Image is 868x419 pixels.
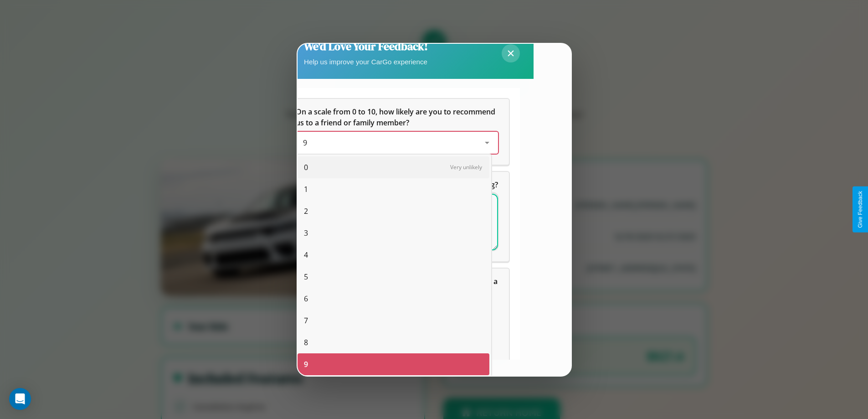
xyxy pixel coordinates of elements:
p: Help us improve your CarGo experience [304,56,428,68]
span: 0 [304,162,308,173]
h2: We'd Love Your Feedback! [304,39,428,54]
div: On a scale from 0 to 10, how likely are you to recommend us to a friend or family member? [296,132,498,154]
span: 3 [304,228,308,238]
div: 0 [298,156,489,178]
div: 9 [298,353,489,375]
div: 6 [298,288,489,310]
div: Open Intercom Messenger [9,388,31,410]
div: Give Feedback [857,191,863,228]
span: Which of the following features do you value the most in a vehicle? [296,276,499,297]
span: 5 [304,271,308,282]
div: 7 [298,310,489,331]
span: On a scale from 0 to 10, how likely are you to recommend us to a friend or family member? [296,107,497,128]
span: 6 [304,293,308,304]
span: 9 [304,359,308,370]
span: 9 [303,138,307,148]
span: 7 [304,315,308,326]
div: 4 [298,244,489,266]
div: 8 [298,331,489,353]
span: What can we do to make your experience more satisfying? [296,180,498,190]
span: 8 [304,337,308,348]
div: 2 [298,200,489,222]
div: 3 [298,222,489,244]
div: 10 [298,375,489,397]
div: On a scale from 0 to 10, how likely are you to recommend us to a friend or family member? [285,99,509,165]
span: 4 [304,249,308,260]
div: 1 [298,178,489,200]
h5: On a scale from 0 to 10, how likely are you to recommend us to a friend or family member? [296,106,498,128]
span: Very unlikely [450,163,482,171]
span: 1 [304,184,308,195]
div: 5 [298,266,489,288]
span: 2 [304,206,308,217]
